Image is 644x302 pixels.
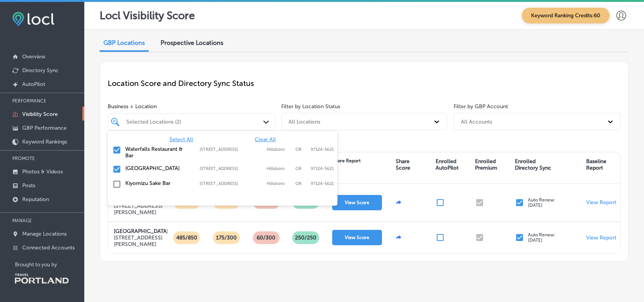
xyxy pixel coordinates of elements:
[295,147,307,152] label: OR
[311,181,334,186] label: 97124-5621
[22,231,67,237] p: Manage Locations
[125,146,192,159] label: Waterfalls Restaurant & Bar
[528,197,556,208] p: Auto Renew: [DATE]
[436,158,459,171] div: Enrolled AutoPilot
[522,8,610,23] span: Keyword Ranking Credits: 60
[22,168,63,175] p: Photos & Videos
[332,158,361,163] div: Score Report
[586,199,616,206] a: View Report
[22,111,58,117] p: Visibility Score
[311,166,334,171] label: 97124-5621
[586,158,606,171] div: Baseline Report
[125,165,192,172] label: Cedartree Hotel
[332,195,382,210] button: View Score
[103,39,145,46] span: GBP Locations
[12,12,54,26] img: fda3e92497d09a02dc62c9cd864e3231.png
[200,166,263,171] label: 4901 NE Five Oaks Dr
[114,234,168,248] p: [STREET_ADDRESS][PERSON_NAME]
[453,103,508,110] label: Filter by GBP Account
[114,203,162,216] p: [STREET_ADDRESS][PERSON_NAME]
[267,181,292,186] label: Hillsboro
[255,136,276,143] span: Clear All
[108,103,275,110] span: Business + Location
[295,181,307,186] label: OR
[15,274,69,284] img: Travel Portland
[528,232,556,243] p: Auto Renew: [DATE]
[15,262,84,267] p: Brought to you by
[292,231,320,244] p: 250 /250
[22,53,45,60] p: Overview
[169,136,193,143] span: Select All
[281,103,340,110] label: Filter by Location Status
[460,118,492,125] div: All Accounts
[288,118,320,125] div: All Locations
[114,228,168,234] strong: [GEOGRAPHIC_DATA]
[200,181,263,186] label: 4901 NE Five Oaks Dr
[161,39,223,46] span: Prospective Locations
[22,196,49,203] p: Reputation
[267,147,292,152] label: Hillsboro
[22,182,35,189] p: Posts
[126,119,264,125] div: Selected Locations (2)
[22,67,59,74] p: Directory Sync
[295,166,307,171] label: OR
[100,9,195,22] p: Locl Visibility Score
[125,180,192,186] label: Kiyomizu Sake Bar
[22,139,67,145] p: Keyword Rankings
[332,230,382,245] button: View Score
[267,166,292,171] label: Hillsboro
[586,234,616,241] a: View Report
[396,158,410,171] div: Share Score
[22,81,45,87] p: AutoPilot
[311,147,334,152] label: 97124-5621
[200,147,263,152] label: 4901 NE Five Oaks Dr
[515,158,551,171] div: Enrolled Directory Sync
[254,231,279,244] p: 60/300
[22,125,67,131] p: GBP Performance
[173,231,200,244] p: 485/850
[108,79,621,88] p: Location Score and Directory Sync Status
[213,231,240,244] p: 175/300
[22,244,75,251] p: Connected Accounts
[475,158,497,171] div: Enrolled Premium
